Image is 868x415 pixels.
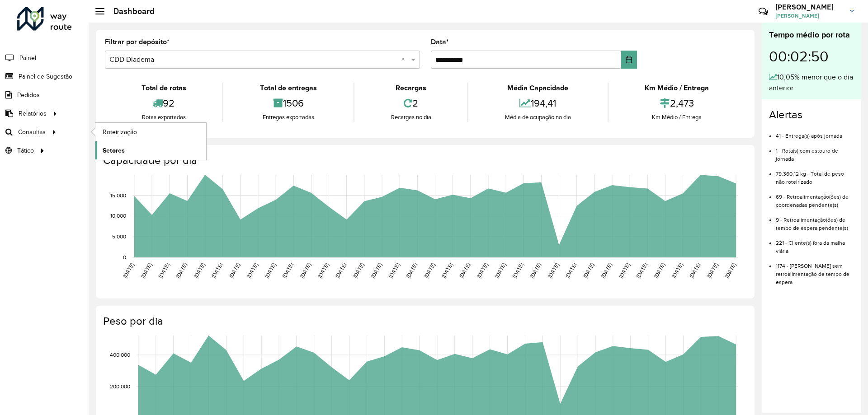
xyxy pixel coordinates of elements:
[316,262,330,279] text: [DATE]
[776,163,854,186] li: 79.360,12 kg - Total de peso não roteirizado
[776,125,854,140] li: 41 - Entrega(s) após jornada
[423,262,436,279] text: [DATE]
[670,262,684,279] text: [DATE]
[621,51,637,69] button: Choose Date
[352,262,365,279] text: [DATE]
[387,262,401,279] text: [DATE]
[724,262,737,279] text: [DATE]
[95,141,206,159] a: Setores
[105,37,170,47] label: Filtrar por depósito
[471,93,605,113] div: 194,41
[110,383,130,389] text: 200,000
[19,109,47,118] span: Relatórios
[529,262,542,279] text: [DATE]
[157,262,170,279] text: [DATE]
[95,123,206,141] a: Roteirização
[103,127,137,137] span: Roteirização
[104,6,155,16] h2: Dashboard
[599,262,613,279] text: [DATE]
[653,262,666,279] text: [DATE]
[431,37,449,47] label: Data
[264,262,277,279] text: [DATE]
[110,192,126,198] text: 15,000
[582,262,595,279] text: [DATE]
[18,127,46,137] span: Consultas
[476,262,489,279] text: [DATE]
[357,113,465,122] div: Recargas no dia
[440,262,453,279] text: [DATE]
[175,262,188,279] text: [DATE]
[776,232,854,255] li: 221 - Cliente(s) fora da malha viária
[110,352,130,358] text: 400,000
[123,254,126,260] text: 0
[334,262,347,279] text: [DATE]
[706,262,719,279] text: [DATE]
[611,93,743,113] div: 2,473
[370,262,383,279] text: [DATE]
[511,262,524,279] text: [DATE]
[769,108,854,121] h4: Alertas
[210,262,223,279] text: [DATE]
[226,93,351,113] div: 1506
[103,146,125,155] span: Setores
[17,146,34,155] span: Tático
[17,90,40,100] span: Pedidos
[547,262,560,279] text: [DATE]
[618,262,631,279] text: [DATE]
[769,29,854,41] div: Tempo médio por rota
[776,186,854,209] li: 69 - Retroalimentação(ões) de coordenadas pendente(s)
[754,2,773,21] a: Contato Rápido
[769,41,854,72] div: 00:02:50
[122,262,135,279] text: [DATE]
[226,83,351,93] div: Total de entregas
[635,262,648,279] text: [DATE]
[19,72,72,81] span: Painel de Sugestão
[245,262,259,279] text: [DATE]
[107,83,220,93] div: Total de rotas
[226,113,351,122] div: Entregas exportadas
[110,213,126,219] text: 10,000
[688,262,701,279] text: [DATE]
[112,233,126,239] text: 5,000
[775,12,843,20] span: [PERSON_NAME]
[107,93,220,113] div: 92
[776,140,854,163] li: 1 - Rota(s) com estouro de jornada
[494,262,507,279] text: [DATE]
[107,113,220,122] div: Rotas exportadas
[471,83,605,93] div: Média Capacidade
[19,53,36,63] span: Painel
[299,262,312,279] text: [DATE]
[357,83,465,93] div: Recargas
[776,255,854,286] li: 1174 - [PERSON_NAME] sem retroalimentação de tempo de espera
[357,93,465,113] div: 2
[103,315,745,328] h4: Peso por dia
[611,113,743,122] div: Km Médio / Entrega
[228,262,241,279] text: [DATE]
[103,154,745,167] h4: Capacidade por dia
[611,83,743,93] div: Km Médio / Entrega
[776,209,854,232] li: 9 - Retroalimentação(ões) de tempo de espera pendente(s)
[140,262,153,279] text: [DATE]
[458,262,471,279] text: [DATE]
[471,113,605,122] div: Média de ocupação no dia
[769,72,854,93] div: 10,05% menor que o dia anterior
[281,262,294,279] text: [DATE]
[193,262,206,279] text: [DATE]
[564,262,577,279] text: [DATE]
[775,3,843,11] h3: [PERSON_NAME]
[405,262,418,279] text: [DATE]
[401,54,409,65] span: Clear all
